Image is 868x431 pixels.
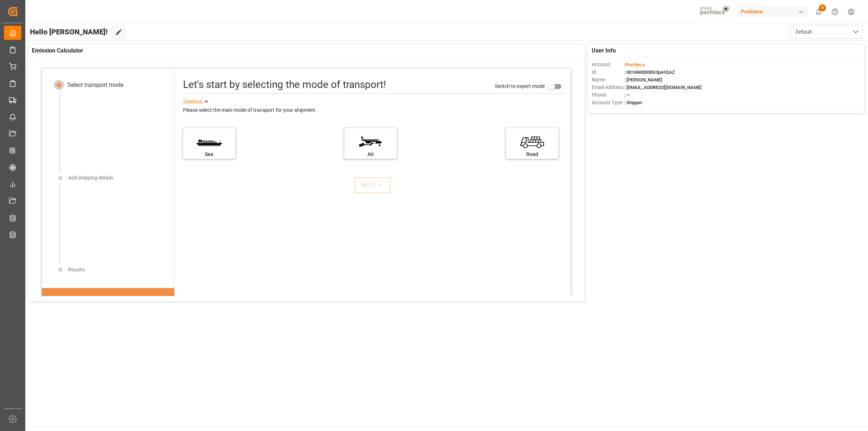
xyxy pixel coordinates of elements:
[592,68,624,76] span: Id
[495,83,545,89] span: Switch to expert mode
[510,151,555,158] div: Road
[354,177,391,193] button: NEXT
[592,91,624,99] span: Phone
[32,46,83,55] span: Emission Calculator
[698,5,733,18] img: pochtecaImg.jpg_1689854062.jpg
[67,81,123,89] div: Select transport mode
[624,69,675,75] span: : 0016N00000G3pAIQAZ
[819,4,826,12] span: 8
[624,62,645,67] span: :
[30,25,108,39] span: Hello [PERSON_NAME]!
[624,85,702,90] span: : [EMAIL_ADDRESS][DOMAIN_NAME]
[790,25,863,39] button: open menu
[348,151,393,158] div: Air
[624,92,630,98] span: : —
[738,7,808,17] div: Pochteca
[68,174,113,182] div: Add shipping details
[624,77,662,83] span: : [PERSON_NAME]
[183,106,566,115] div: Please select the main mode of transport for your shipment.
[68,266,85,274] div: Results
[187,151,232,158] div: Sea
[361,181,383,190] div: NEXT
[592,61,624,68] span: Account
[625,62,645,67] span: Pochteca
[827,4,843,20] button: Help Center
[592,76,624,84] span: Name
[738,5,810,18] button: Pochteca
[592,99,624,106] span: Account Type
[592,46,616,55] span: User Info
[624,100,642,105] span: : Shipper
[592,84,624,91] span: Email Address
[183,97,203,106] div: See less
[183,77,386,92] div: Let's start by selecting the mode of transport!
[796,28,812,36] span: Default
[810,4,827,20] button: show 8 new notifications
